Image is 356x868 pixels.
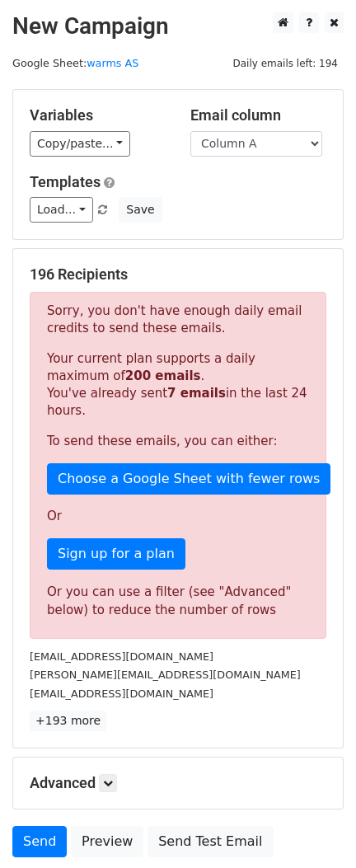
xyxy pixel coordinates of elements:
h5: 196 Recipients [30,265,326,284]
small: [EMAIL_ADDRESS][DOMAIN_NAME] [30,687,213,700]
a: +193 more [30,711,106,731]
button: Save [119,197,162,223]
strong: 200 emails [125,368,201,383]
h5: Variables [30,106,166,124]
a: Preview [71,826,143,857]
h5: Email column [190,106,326,124]
p: Your current plan supports a daily maximum of . You've already sent in the last 24 hours. [47,350,309,420]
h2: New Campaign [12,12,344,40]
small: Google Sheet: [12,57,138,69]
a: Send Test Email [148,826,273,857]
a: Templates [30,173,101,190]
a: Copy/paste... [30,131,130,157]
small: [PERSON_NAME][EMAIL_ADDRESS][DOMAIN_NAME] [30,669,301,681]
div: Or you can use a filter (see "Advanced" below) to reduce the number of rows [47,583,309,620]
a: Send [12,826,67,857]
p: To send these emails, you can either: [47,433,309,450]
p: Or [47,508,309,525]
small: [EMAIL_ADDRESS][DOMAIN_NAME] [30,650,213,663]
h5: Advanced [30,774,326,792]
a: Choose a Google Sheet with fewer rows [47,463,330,495]
p: Sorry, you don't have enough daily email credits to send these emails. [47,303,309,337]
strong: 7 emails [167,386,226,401]
iframe: Chat Widget [274,789,356,868]
a: Sign up for a plan [47,538,185,570]
a: Daily emails left: 194 [227,57,344,69]
a: Load... [30,197,93,223]
a: warms AS [87,57,138,69]
span: Daily emails left: 194 [227,54,344,73]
